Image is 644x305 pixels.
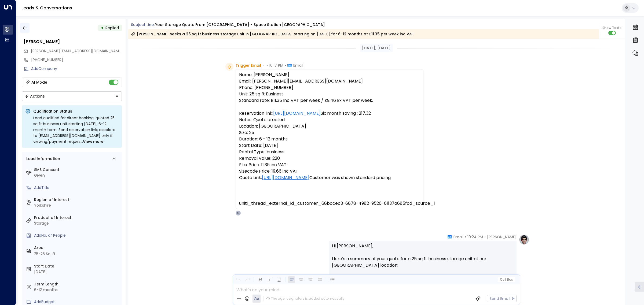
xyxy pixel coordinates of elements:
[293,63,303,68] span: Email
[31,48,122,54] span: [PERSON_NAME][EMAIL_ADDRESS][DOMAIN_NAME]
[34,233,120,238] div: AddNo. of People
[269,63,283,68] span: 10:17 PM
[484,234,486,240] span: •
[34,251,56,257] div: 25-25 Sq. ft.
[33,115,119,144] div: Lead qualified for direct booking: quoted 25 sq ft business unit starting [DATE], 6–12 month term...
[602,25,621,30] span: Show Texts
[21,5,72,11] a: Leads & Conversations
[131,22,155,27] span: Subject Line:
[465,234,466,240] span: •
[34,167,120,173] label: SMS Consent
[262,63,264,68] span: •
[34,221,120,226] div: Storage
[273,110,321,117] a: [URL][DOMAIN_NAME]
[285,63,286,68] span: •
[155,22,325,28] div: Your storage quote from [GEOGRAPHIC_DATA] - Space Station [GEOGRAPHIC_DATA]
[235,276,241,283] button: Undo
[33,109,119,114] p: Qualification Status
[34,245,120,251] label: Area
[239,72,420,207] pre: Name: [PERSON_NAME] Email: [PERSON_NAME][EMAIL_ADDRESS][DOMAIN_NAME] Phone: [PHONE_NUMBER] Unit: ...
[500,278,513,281] span: Cc Bcc
[34,281,120,287] label: Term Length
[24,156,60,162] div: Lead Information
[31,66,122,72] div: AddCompany
[467,234,483,240] span: 10:24 PM
[236,210,241,216] div: O
[34,299,120,305] div: AddBudget
[31,57,122,63] div: [PHONE_NUMBER]
[31,80,47,85] div: AI Mode
[497,277,515,282] button: Cc|Bcc
[101,23,104,33] div: •
[34,203,120,208] div: Yorkshire
[360,44,393,52] div: [DATE], [DATE]
[34,197,120,203] label: Region of Interest
[105,25,119,31] span: Replied
[22,91,122,101] button: Actions
[244,276,251,283] button: Redo
[34,215,120,221] label: Product of Interest
[34,287,120,293] div: 6-12 months
[25,94,45,99] div: Actions
[34,173,120,178] div: Given
[266,296,345,301] div: The agent signature is added automatically
[453,234,463,240] span: Email
[487,234,517,240] span: [PERSON_NAME]
[505,278,506,281] span: |
[22,91,122,101] div: Button group with a nested menu
[31,48,122,54] span: conrad.philander@cremmsguy.com
[83,139,104,144] span: View more
[519,234,529,245] img: profile-logo.png
[34,263,120,269] label: Start Date
[34,185,120,191] div: AddTitle
[262,174,309,181] a: [URL][DOMAIN_NAME]
[266,63,268,68] span: •
[236,63,261,68] span: Trigger Email
[34,269,120,275] div: [DATE]
[24,39,122,45] div: [PERSON_NAME]
[131,31,414,37] div: [PERSON_NAME] seeks a 25 sq ft business storage unit in [GEOGRAPHIC_DATA] starting on [DATE] for ...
